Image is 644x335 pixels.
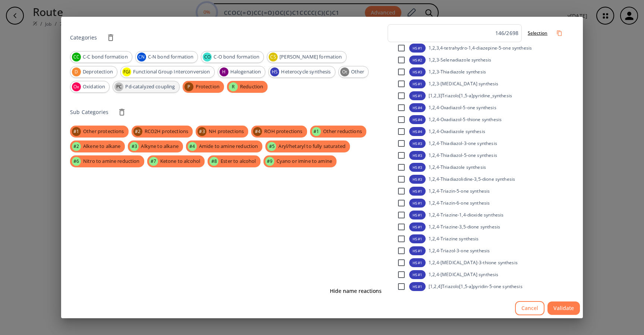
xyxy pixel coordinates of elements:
div: R [229,82,238,91]
span: 1,2,4-Triazin-6-one synthesis [429,200,490,206]
p: #1 [417,45,422,51]
span: 1,2,4-[MEDICAL_DATA]-3-thione synthesis [429,259,518,266]
div: HS#21,2,3-Selenadiazole synthesis [388,54,574,66]
div: H [220,67,228,76]
div: HS [409,67,426,76]
p: #3 [417,140,422,146]
div: #5Aryl/hetaryl to fully saturated [265,140,350,152]
span: 1,2,4-Triazin-5-one synthesis [429,188,490,194]
span: 1,2,4-Oxadiazol-5-one synthesis [429,104,496,111]
span: Nitro to amine reduction [79,158,144,165]
div: #4 [253,127,262,136]
div: COC-O bond formation [201,51,264,63]
span: Other protections [79,128,129,135]
span: 1,2,4-Triazine-1,4-dioxide synthesis [429,212,503,218]
span: Deprotection [79,68,117,76]
p: #3 [417,176,422,182]
span: Alkyne to alkane [136,143,183,150]
p: #1 [417,260,422,265]
div: HS [409,115,426,124]
span: [1,2,3]Triazolo[1,5-a]pyridine_synthesis [429,92,512,99]
p: #4 [417,117,422,122]
span: Heterocycle synthesis [277,68,335,76]
div: HS#11,2,4-Triazin-5-one synthesis [388,185,574,197]
div: #3 [130,142,139,151]
div: HS [409,91,426,100]
div: #7Ketone to alcohol [147,155,205,167]
span: 1,2,4-Triazine-3,5-dione synthesis [429,224,500,230]
div: HS#11,2,4-Triazine-3,5-dione synthesis [388,221,574,233]
div: CS [269,53,278,61]
p: #1 [417,212,422,218]
div: HS [409,282,426,291]
span: Ketone to alcohol [156,158,205,165]
button: Hide name reactions [327,284,385,298]
span: C-O bond formation [209,53,263,61]
div: #1Other protections [70,126,129,138]
span: Other reductions [319,128,366,135]
div: HS#11,2,4-Triazin-6-one synthesis [388,197,574,209]
div: #2 [133,127,142,136]
p: #1 [417,200,422,206]
span: Aryl/hetaryl to fully saturated [274,143,350,150]
span: [PERSON_NAME] formation [275,53,346,61]
div: HS [409,163,426,172]
p: #1 [417,284,422,289]
div: #7 [149,157,158,166]
button: Selection [525,27,550,39]
div: #3NH protections [196,126,248,138]
div: HS#41,2,4-Oxadiazol-5-thione synthesis [388,114,574,126]
div: CCC-C bond formation [70,51,132,63]
p: #2 [417,57,422,63]
div: HS [409,175,426,184]
div: P [184,82,193,91]
span: RCO2H protections [140,128,193,135]
span: Oxidation [79,83,109,91]
div: HS#31,2,4-Thiadiazol-3-one synthesis [388,138,574,149]
div: HS [409,187,426,196]
span: 1,2,4-Oxadiazole synthesis [429,128,485,135]
div: DDeprotection [70,66,117,78]
p: #1 [417,224,422,230]
button: Cancel [515,301,544,316]
div: #2 [72,142,81,151]
div: HS#1[1,2,3]Triazolo[1,5-a]pyridine_synthesis [388,90,574,102]
p: #1 [417,81,422,86]
div: OtOther [338,66,369,78]
div: HS [409,222,426,231]
p: #3 [417,152,422,158]
span: 1,2,4-Thiadiazol-3-one synthesis [429,140,497,146]
span: 1,2,4-Triazol-3-one synthesis [429,247,490,254]
span: [1,2,4]Triazolo[1,5-a]pyridin-5-one synthesis [429,283,523,290]
div: HS [409,103,426,112]
div: #2Alkene to alkane [70,140,125,152]
span: Cyano or imine to amine [272,158,337,165]
span: Alkene to alkane [79,143,125,150]
div: CO [203,53,212,61]
span: 1,2,4-Oxadiazol-5-thione synthesis [429,116,502,123]
div: HSHeterocycle synthesis [268,66,335,78]
div: HS#11,2,4-Triazine-1,4-dioxide synthesis [388,209,574,221]
p: #1 [417,93,422,98]
span: Categories [70,34,97,41]
span: 1,2,3,4-tetrahydro-1,4-diazepine-5-one synthesis [429,45,532,51]
div: HS [409,127,426,136]
div: HS [409,151,426,160]
div: Ot [340,67,349,76]
div: HS#31,2,4-Thiadiazolidine-3,5-dione synthesis [388,173,574,185]
span: ROH protections [260,128,307,135]
span: Functional Group Interconversion [129,68,214,76]
p: #1 [417,272,422,277]
div: CN [137,53,146,61]
span: 1,2,4-Triazine synthesis [429,236,479,242]
p: #1 [417,248,422,253]
p: Sub Categories [70,108,108,116]
div: HS#11,2,3-[MEDICAL_DATA] synthesis [388,78,574,90]
div: HS [409,270,426,279]
div: HS#31,2,4-Thiadiazole synthesis [388,161,574,173]
div: CS[PERSON_NAME] formation [267,51,346,63]
span: Halogenation [226,68,265,76]
span: Reduction [236,83,268,91]
span: 1,2,3-Thiadiazole synthesis [429,69,486,75]
div: CNC-N bond formation [135,51,198,63]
